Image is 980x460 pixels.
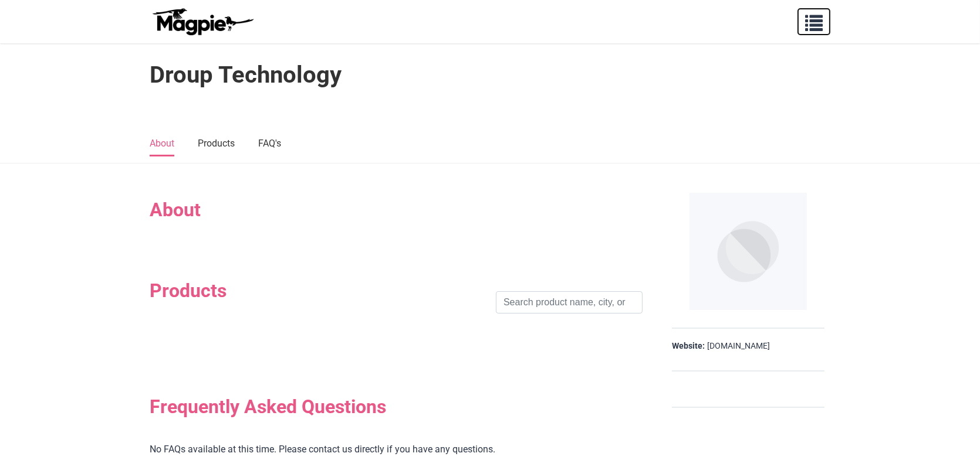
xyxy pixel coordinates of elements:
h2: Products [150,280,227,302]
strong: Website: [672,340,705,352]
a: About [150,132,174,156]
img: Droup Technology logo [690,193,807,310]
a: FAQ's [258,132,281,156]
a: [DOMAIN_NAME] [707,340,770,352]
img: logo-ab69f6fb50320c5b225c76a69d11143b.png [150,8,255,36]
h2: About [150,199,643,221]
h2: Frequently Asked Questions [150,396,643,418]
a: Products [198,132,235,156]
h1: Droup Technology [150,61,342,89]
input: Search product name, city, or interal id [496,291,643,314]
p: No FAQs available at this time. Please contact us directly if you have any questions. [150,442,643,457]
